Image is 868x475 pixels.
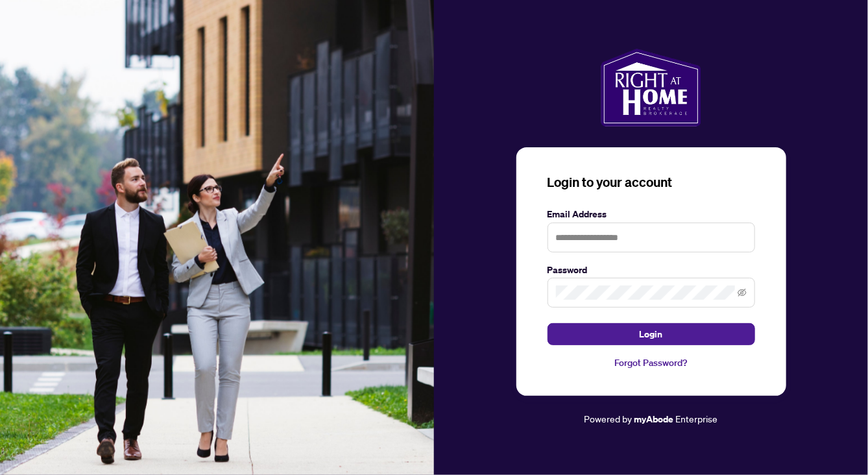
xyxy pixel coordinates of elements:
[585,413,633,424] span: Powered by
[601,49,701,127] img: ma-logo
[634,412,674,426] a: myAbode
[548,207,755,221] label: Email Address
[676,413,718,424] span: Enterprise
[738,288,747,297] span: eye-invisible
[548,323,755,345] button: Login
[548,173,755,191] h3: Login to your account
[640,324,663,345] span: Login
[548,356,755,370] a: Forgot Password?
[548,263,755,277] label: Password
